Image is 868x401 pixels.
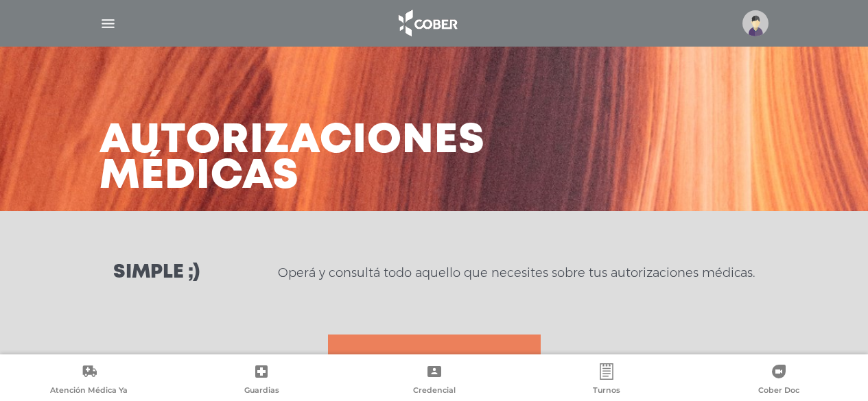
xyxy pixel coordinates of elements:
a: Atención Médica Ya [3,363,175,398]
h3: Simple ;) [113,263,200,282]
img: profile-placeholder.svg [742,10,769,36]
span: Cober Doc [758,385,799,398]
span: Guardias [244,385,279,398]
a: Turnos [520,363,692,398]
h3: Autorizaciones médicas [99,123,485,195]
p: Operá y consultá todo aquello que necesites sobre tus autorizaciones médicas. [278,265,755,281]
span: Atención Médica Ya [50,385,128,398]
span: Turnos [593,385,620,398]
a: Cober Doc [693,363,865,398]
span: Credencial [413,385,456,398]
a: Credencial [348,363,520,398]
img: Cober_menu-lines-white.svg [99,15,117,32]
a: Guardias [175,363,347,398]
img: logo_cober_home-white.png [391,7,463,40]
